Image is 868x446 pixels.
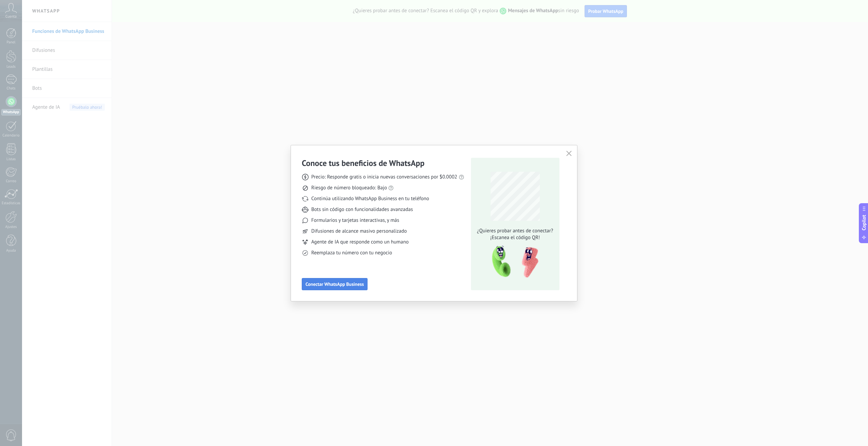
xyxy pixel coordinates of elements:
[311,206,413,213] span: Bots sin código con funcionalidades avanzadas
[311,174,457,180] span: Precio: Responde gratis o inicia nuevas conversaciones por $0.0002
[861,215,867,230] span: Copilot
[311,228,407,235] span: Difusiones de alcance masivo personalizado
[311,250,392,256] span: Reemplaza tu número con tu negocio
[302,158,425,168] h3: Conoce tus beneficios de WhatsApp
[305,282,364,286] span: Conectar WhatsApp Business
[486,244,540,280] img: qr-pic-1x.png
[311,239,409,246] span: Agente de IA que responde como un humano
[311,195,429,202] span: Continúa utilizando WhatsApp Business en tu teléfono
[311,217,399,224] span: Formularios y tarjetas interactivas, y más
[302,278,368,290] button: Conectar WhatsApp Business
[475,234,555,241] span: ¡Escanea el código QR!
[311,185,387,191] span: Riesgo de número bloqueado: Bajo
[475,228,555,234] span: ¿Quieres probar antes de conectar?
